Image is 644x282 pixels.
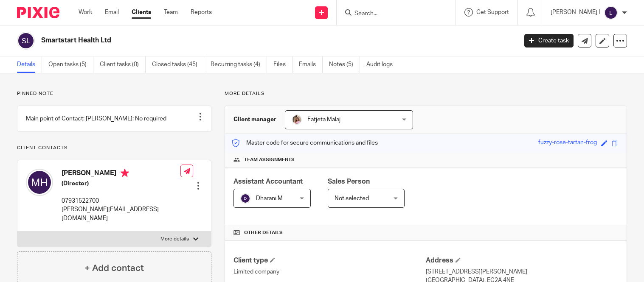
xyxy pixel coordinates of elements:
a: Client tasks (0) [100,56,146,73]
p: Limited company [233,268,426,276]
p: [PERSON_NAME][EMAIL_ADDRESS][DOMAIN_NAME] [62,205,180,223]
a: Recurring tasks (4) [211,56,267,73]
img: svg%3E [26,169,53,196]
p: 07931522700 [62,197,180,205]
span: Assistant Accountant [233,178,303,185]
div: fuzzy-rose-tartan-frog [538,138,597,148]
span: Sales Person [328,178,370,185]
a: Clients [132,8,151,17]
p: More details [160,236,189,243]
a: Work [79,8,92,17]
p: More details [225,90,627,97]
i: Primary [121,169,129,177]
img: MicrosoftTeams-image%20(5).png [292,114,302,125]
img: svg%3E [604,6,618,20]
h4: [PERSON_NAME] [62,169,180,179]
a: Audit logs [366,56,399,73]
span: Dharani M [256,195,283,201]
img: Pixie [17,7,59,18]
h3: Client manager [233,115,276,124]
a: Emails [299,56,323,73]
span: Not selected [335,195,369,201]
span: Other details [244,229,283,236]
a: Open tasks (5) [48,56,93,73]
a: Details [17,56,42,73]
img: svg%3E [240,193,250,204]
p: Master code for secure communications and files [231,139,378,147]
a: Notes (5) [329,56,360,73]
h5: (Director) [62,179,180,188]
span: Team assignments [244,156,295,163]
img: svg%3E [17,32,35,50]
a: Files [273,56,292,73]
h4: + Add contact [84,262,144,275]
span: Get Support [476,9,509,15]
h4: Address [426,256,618,265]
a: Email [105,8,119,17]
h2: Smartstart Health Ltd [41,36,417,45]
a: Reports [191,8,212,17]
a: Closed tasks (45) [152,56,204,73]
span: Fatjeta Malaj [307,117,340,123]
p: Pinned note [17,90,211,97]
a: Create task [524,34,574,47]
a: Team [164,8,178,17]
p: Client contacts [17,145,211,151]
h4: Client type [233,256,426,265]
p: [PERSON_NAME] I [551,8,600,17]
input: Search [354,10,430,18]
p: [STREET_ADDRESS][PERSON_NAME] [426,268,618,276]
